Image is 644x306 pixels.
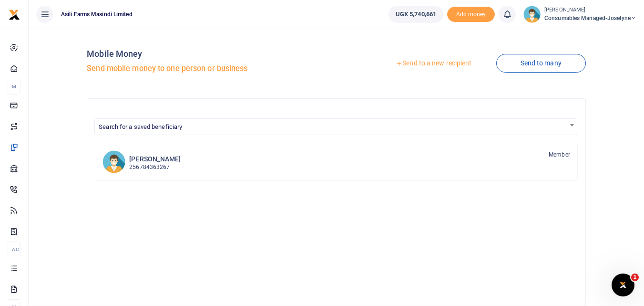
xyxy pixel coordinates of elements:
[87,64,332,74] h5: Send mobile money to one person or business
[631,274,639,281] span: 1
[102,150,125,173] img: DK
[95,119,577,134] span: Search for a saved beneficiary
[129,163,181,172] p: 256784363267
[87,49,332,59] h4: Mobile Money
[544,6,636,14] small: [PERSON_NAME]
[385,6,447,23] li: Wallet ballance
[129,155,181,163] h6: [PERSON_NAME]
[9,9,20,21] img: logo-small
[99,123,182,130] span: Search for a saved beneficiary
[388,6,443,23] a: UGX 5,740,661
[523,6,541,23] img: profile-user
[447,7,495,22] span: Add money
[8,242,20,257] li: Ac
[612,274,634,296] iframe: Intercom live chat
[9,11,20,18] a: logo-small logo-large logo-large
[523,6,636,23] a: profile-user [PERSON_NAME] Consumables managed-Joselyne
[95,143,578,181] a: DK [PERSON_NAME] 256784363267 Member
[496,54,586,73] a: Send to many
[94,118,577,135] span: Search for a saved beneficiary
[447,10,495,17] a: Add money
[447,7,495,22] li: Toup your wallet
[8,79,20,95] li: M
[396,10,436,19] span: UGX 5,740,661
[57,10,136,19] span: Asili Farms Masindi Limited
[549,150,570,159] span: Member
[371,55,496,72] a: Send to a new recipient
[544,14,636,22] span: Consumables managed-Joselyne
